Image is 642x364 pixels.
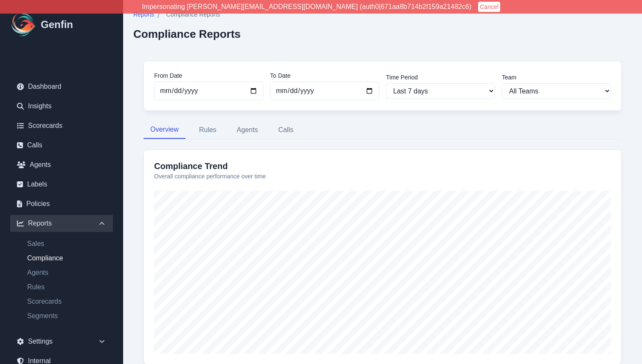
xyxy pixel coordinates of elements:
[271,121,300,139] button: Calls
[20,296,113,307] a: Scorecards
[20,268,113,278] a: Agents
[20,282,113,292] a: Rules
[154,160,611,172] h3: Compliance Trend
[20,253,113,263] a: Compliance
[270,71,379,80] label: To Date
[192,121,223,139] button: Rules
[10,78,113,95] a: Dashboard
[154,172,611,181] p: Overall compliance performance over time
[10,137,113,154] a: Calls
[158,11,159,21] span: /
[10,333,113,350] div: Settings
[144,121,186,139] button: Overview
[154,71,263,80] label: From Date
[10,117,113,134] a: Scorecards
[166,10,220,19] span: Compliance Reports
[133,28,241,40] h2: Compliance Reports
[20,311,113,321] a: Segments
[478,2,500,12] button: Cancel
[133,10,154,19] span: Reports
[10,98,113,115] a: Insights
[10,11,37,38] img: Logo
[10,156,113,173] a: Agents
[502,73,611,82] label: Team
[10,176,113,193] a: Labels
[10,215,113,232] div: Reports
[133,10,154,21] a: Reports
[10,195,113,212] a: Policies
[230,121,265,139] button: Agents
[41,18,73,31] h1: Genfin
[386,73,495,82] label: Time Period
[20,239,113,249] a: Sales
